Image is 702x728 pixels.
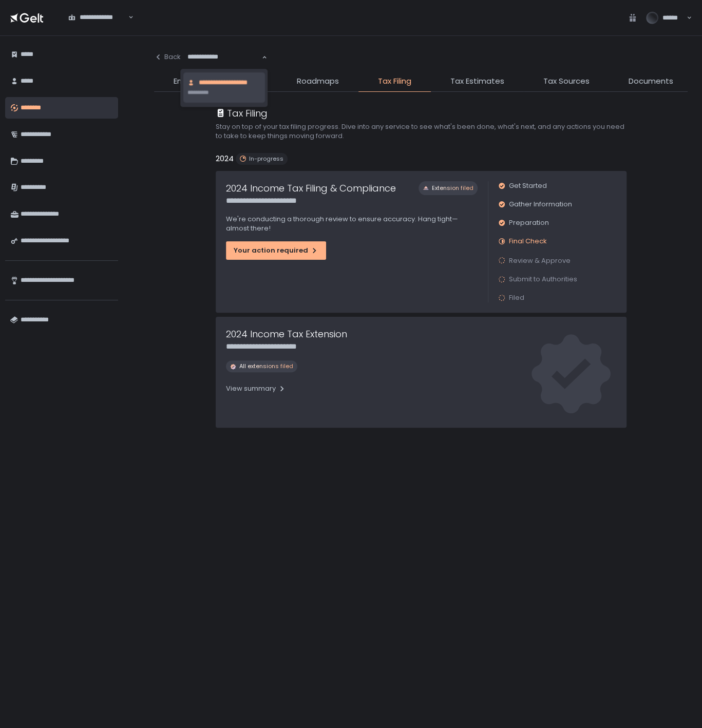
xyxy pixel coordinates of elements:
span: Review & Approve [509,256,571,265]
h1: 2024 Income Tax Extension [226,327,347,341]
span: Preparation [509,218,549,227]
div: Back [154,52,181,62]
div: Your action required [234,246,318,255]
button: Back [154,46,181,67]
span: All extensions filed [239,362,293,370]
input: Search for option [187,52,261,62]
button: Your action required [226,241,326,260]
span: Filed [509,293,524,302]
span: Tax Estimates [450,75,504,87]
span: In-progress [249,155,283,163]
span: Roadmaps [297,75,339,87]
button: View summary [226,380,286,397]
span: Entity [174,75,195,87]
h1: 2024 Income Tax Filing & Compliance [226,181,396,195]
h2: Stay on top of your tax filing progress. Dive into any service to see what's been done, what's ne... [216,122,627,141]
span: Tax Filing [378,75,411,87]
div: View summary [226,384,286,393]
h2: 2024 [216,153,234,165]
span: Get Started [509,181,547,190]
span: Tax Sources [543,75,590,87]
div: Search for option [181,46,267,67]
span: Gather Information [509,200,572,209]
span: Submit to Authorities [509,275,577,284]
div: Tax Filing [216,106,268,120]
span: Extension filed [432,184,473,192]
div: Search for option [62,7,134,28]
input: Search for option [68,22,127,32]
p: We're conducting a thorough review to ensure accuracy. Hang tight—almost there! [226,215,478,233]
span: Final Check [509,237,547,246]
span: Documents [629,75,673,87]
